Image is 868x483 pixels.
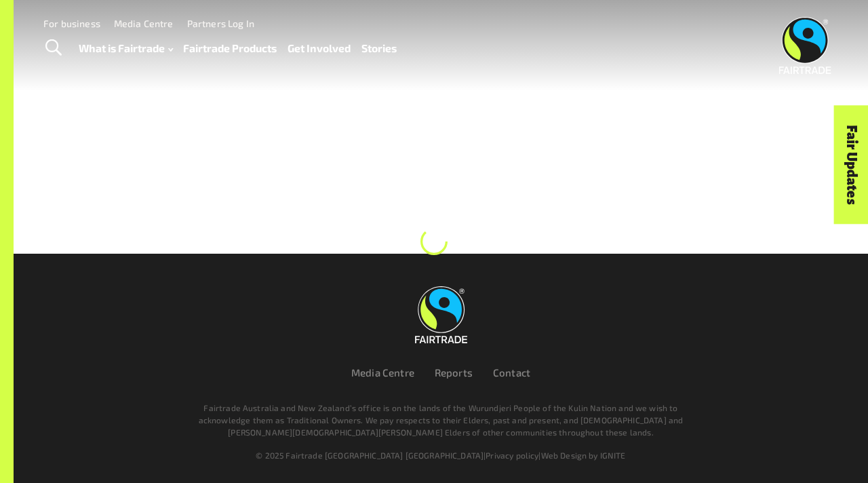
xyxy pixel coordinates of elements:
a: Partners Log In [187,18,254,29]
p: Fairtrade Australia and New Zealand’s office is on the lands of the Wurundjeri People of the Kuli... [195,402,686,438]
a: Media Centre [114,18,174,29]
div: | | [69,449,812,461]
img: Fairtrade Australia New Zealand logo [779,17,831,74]
a: Stories [361,39,397,58]
span: © 2025 Fairtrade [GEOGRAPHIC_DATA] [GEOGRAPHIC_DATA] [256,450,484,460]
a: Reports [435,366,473,379]
img: Fairtrade Australia New Zealand logo [415,286,467,343]
a: Contact [493,366,530,379]
a: Media Centre [351,366,414,379]
a: What is Fairtrade [79,39,173,58]
a: Toggle Search [37,31,70,65]
a: Fairtrade Products [183,39,277,58]
a: For business [43,18,100,29]
a: Web Design by IGNITE [541,450,626,460]
a: Get Involved [288,39,351,58]
a: Privacy policy [486,450,538,460]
